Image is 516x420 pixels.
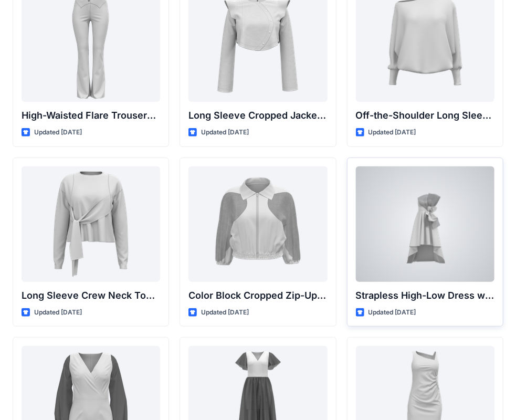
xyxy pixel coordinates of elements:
p: Updated [DATE] [201,307,249,318]
a: Long Sleeve Crew Neck Top with Asymmetrical Tie Detail [22,166,160,282]
p: Strapless High-Low Dress with Side Bow Detail [356,288,494,303]
p: Color Block Cropped Zip-Up Jacket with Sheer Sleeves [188,288,327,303]
a: Strapless High-Low Dress with Side Bow Detail [356,166,494,282]
p: Updated [DATE] [34,307,82,318]
p: Long Sleeve Cropped Jacket with Mandarin Collar and Shoulder Detail [188,108,327,123]
p: Updated [DATE] [34,127,82,138]
a: Color Block Cropped Zip-Up Jacket with Sheer Sleeves [188,166,327,282]
p: Long Sleeve Crew Neck Top with Asymmetrical Tie Detail [22,288,160,303]
p: Updated [DATE] [368,127,416,138]
p: Off-the-Shoulder Long Sleeve Top [356,108,494,123]
p: Updated [DATE] [368,307,416,318]
p: High-Waisted Flare Trousers with Button Detail [22,108,160,123]
p: Updated [DATE] [201,127,249,138]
